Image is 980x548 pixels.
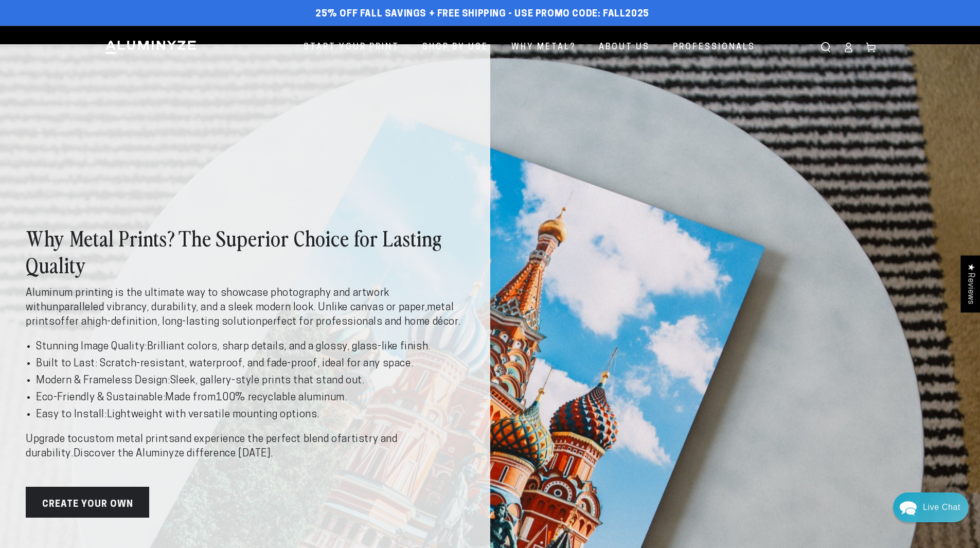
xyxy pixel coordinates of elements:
p: Aluminum printing is the ultimate way to showcase photography and artwork with . Unlike canvas or... [26,286,465,329]
li: , ideal for any space. [36,357,465,371]
li: Lightweight with versatile mounting options. [36,408,465,422]
summary: Search our site [814,36,837,59]
span: Why Metal? [511,40,576,55]
li: Made from . [36,391,465,405]
div: Click to open Judge.me floating reviews tab [960,255,980,312]
strong: 100% recyclable aluminum [216,393,345,403]
span: Start Your Print [304,40,399,55]
span: 25% off FALL Savings + Free Shipping - Use Promo Code: FALL2025 [315,9,649,20]
a: About Us [591,34,657,61]
strong: Eco-Friendly & Sustainable: [36,393,165,403]
strong: Built to Last: [36,359,97,369]
span: About Us [599,40,650,55]
a: Professionals [665,34,763,61]
strong: high-definition, long-lasting solution [87,317,262,327]
h2: Why Metal Prints? The Superior Choice for Lasting Quality [26,224,465,278]
a: Shop By Use [415,34,496,61]
strong: unparalleled vibrancy, durability, and a sleek modern look [46,303,313,313]
a: Create Your Own [26,487,149,518]
img: Aluminyze [104,40,197,55]
a: Why Metal? [504,34,583,61]
p: Upgrade to and experience the perfect blend of . [26,432,465,461]
strong: Scratch-resistant, waterproof, and fade-proof [100,359,317,369]
strong: custom metal prints [78,434,174,445]
span: Professionals [673,40,755,55]
strong: Modern & Frameless Design: [36,376,170,386]
div: Chat widget toggle [893,492,969,522]
strong: artistry and durability [26,434,398,459]
strong: Discover the Aluminyze difference [DATE]. [74,449,273,459]
div: Contact Us Directly [923,492,960,522]
strong: Stunning Image Quality: [36,342,147,352]
span: Shop By Use [422,40,488,55]
strong: Easy to Install: [36,410,107,420]
li: Sleek, gallery-style prints that stand out. [36,374,465,388]
li: Brilliant colors, sharp details, and a glossy, glass-like finish. [36,340,465,354]
a: Start Your Print [296,34,407,61]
